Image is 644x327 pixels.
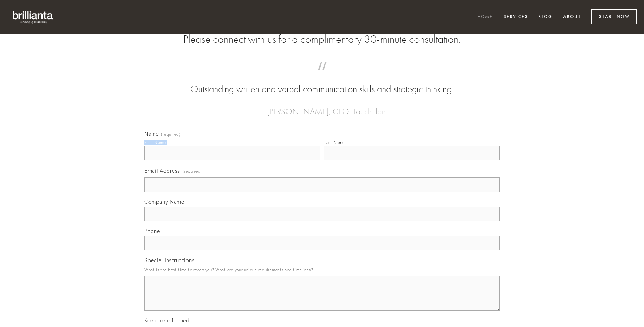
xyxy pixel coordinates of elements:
[144,227,160,234] span: Phone
[144,167,180,174] span: Email Address
[161,132,181,137] span: (required)
[144,317,189,324] span: Keep me informed
[144,265,500,274] p: What is the best time to reach you? What are your unique requirements and timelines?
[534,11,557,23] a: Blog
[183,166,202,176] span: (required)
[155,69,489,96] blockquote: Outstanding written and verbal communication skills and strategic thinking.
[324,140,345,145] div: Last Name
[473,11,497,23] a: Home
[144,140,166,145] div: First Name
[144,257,194,264] span: Special Instructions
[155,96,489,118] figcaption: — [PERSON_NAME], CEO, TouchPlan
[499,11,532,23] a: Services
[7,7,59,27] img: brillianta - research, strategy, marketing
[559,11,585,23] a: About
[155,69,489,83] span: “
[144,130,159,137] span: Name
[591,9,637,24] a: Start Now
[144,198,184,205] span: Company Name
[144,33,500,46] h2: Please connect with us for a complimentary 30-minute consultation.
